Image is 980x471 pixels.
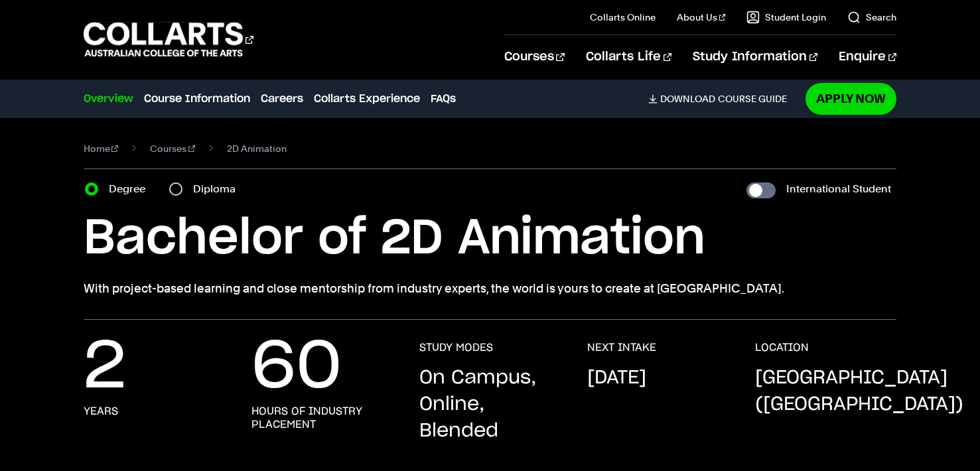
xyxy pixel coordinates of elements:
[431,91,456,107] a: FAQs
[251,341,342,394] p: 60
[648,93,798,105] a: DownloadCourse Guide
[839,35,896,79] a: Enquire
[419,365,561,444] p: On Campus, Online, Blended
[109,180,153,198] label: Degree
[693,35,817,79] a: Study Information
[227,139,287,158] span: 2D Animation
[144,91,250,107] a: Course Information
[84,91,133,107] a: Overview
[84,279,897,298] p: With project-based learning and close mentorship from industry experts, the world is yours to cre...
[419,341,493,354] h3: STUDY MODES
[847,11,896,24] a: Search
[84,139,119,158] a: Home
[193,180,244,198] label: Diploma
[660,93,715,105] span: Download
[755,365,963,418] p: [GEOGRAPHIC_DATA] ([GEOGRAPHIC_DATA])
[84,405,118,418] h3: Years
[805,83,896,114] a: Apply Now
[586,35,671,79] a: Collarts Life
[786,180,891,198] label: International Student
[150,139,195,158] a: Courses
[590,11,656,24] a: Collarts Online
[314,91,420,107] a: Collarts Experience
[251,405,393,431] h3: Hours of industry placement
[84,209,897,269] h1: Bachelor of 2D Animation
[261,91,303,107] a: Careers
[587,341,656,354] h3: NEXT INTAKE
[677,11,726,24] a: About Us
[746,11,826,24] a: Student Login
[84,21,253,58] div: Go to homepage
[755,341,809,354] h3: LOCATION
[84,341,126,394] p: 2
[504,35,565,79] a: Courses
[587,365,646,391] p: [DATE]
